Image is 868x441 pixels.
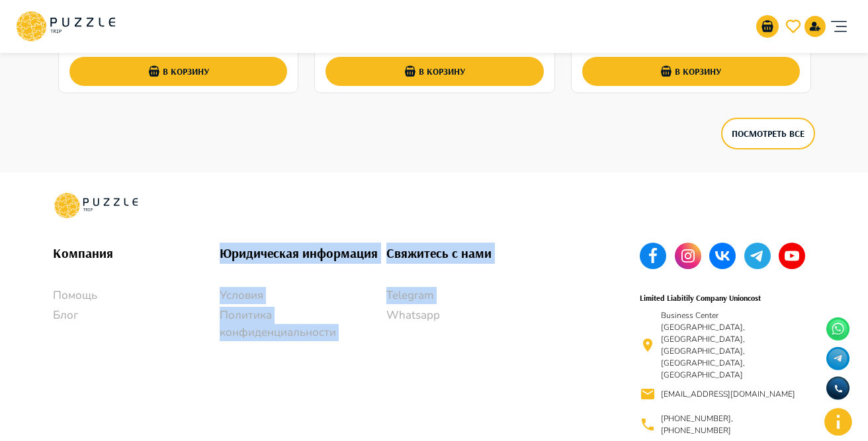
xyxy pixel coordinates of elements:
[721,118,815,149] button: Посмотреть все
[582,57,800,86] button: add-basket-submit-button
[386,287,553,304] a: Telegram
[661,388,795,400] p: [EMAIL_ADDRESS][DOMAIN_NAME]
[661,413,799,436] p: [PHONE_NUMBER], [PHONE_NUMBER]
[756,15,779,38] button: go-to-basket-submit-button
[325,57,543,86] button: add-basket-submit-button
[804,16,826,37] button: signup
[69,57,287,86] button: add-basket-submit-button
[220,287,386,304] a: Условия
[386,243,553,264] h6: Свяжитесь с нами
[53,243,220,264] h6: Компания
[640,292,761,304] h6: Limited Liabitily Company Unioncost
[53,307,220,324] a: Блог
[220,307,386,341] a: Политика конфиденциальности
[661,309,799,381] p: Business Center [GEOGRAPHIC_DATA], [GEOGRAPHIC_DATA], [GEOGRAPHIC_DATA], [GEOGRAPHIC_DATA], [GEOG...
[782,15,804,38] button: go-to-wishlist-submit-butto
[53,287,220,304] a: Помощь
[826,5,852,48] button: account of current user
[220,243,386,264] h6: Юридическая информация
[386,307,553,324] a: Whatsapp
